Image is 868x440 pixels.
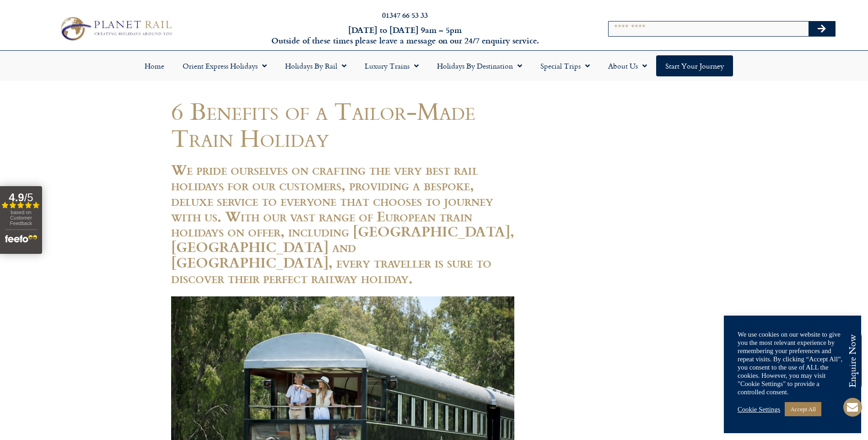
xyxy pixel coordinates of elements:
a: About Us [599,55,656,76]
a: Start your Journey [656,55,733,76]
button: Search [809,21,835,36]
a: Special Trips [531,55,599,76]
a: Holidays by Rail [276,55,356,76]
a: Holidays by Destination [428,55,531,76]
a: Orient Express Holidays [173,55,276,76]
nav: Menu [5,55,863,76]
div: We use cookies on our website to give you the most relevant experience by remembering your prefer... [738,330,847,396]
a: Luxury Trains [356,55,428,76]
a: 01347 66 53 33 [382,10,428,20]
h6: [DATE] to [DATE] 9am – 5pm Outside of these times please leave a message on our 24/7 enquiry serv... [234,25,577,46]
img: Planet Rail Train Holidays Logo [56,14,175,43]
a: Home [135,55,173,76]
a: Cookie Settings [738,405,780,413]
a: Accept All [785,402,821,416]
